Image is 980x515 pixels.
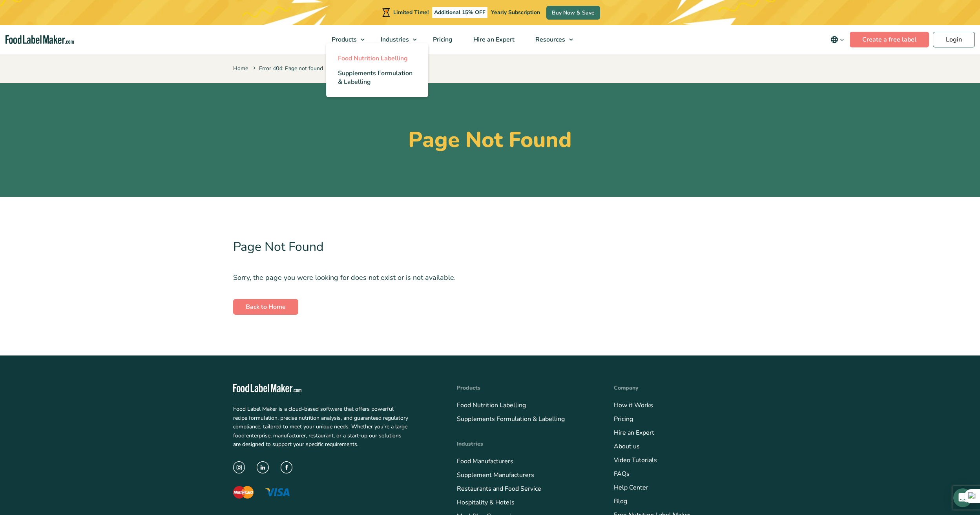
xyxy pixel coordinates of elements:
[432,7,487,18] span: Additional 15% OFF
[252,65,323,72] span: Error 404: Page not found
[614,456,657,464] a: Video Tutorials
[614,442,640,451] a: About us
[233,228,747,266] h2: Page Not Found
[423,25,461,54] a: Pricing
[431,35,453,44] span: Pricing
[393,9,429,16] span: Limited Time!
[614,483,648,492] a: Help Center
[457,471,534,479] a: Supplement Manufacturers
[457,457,513,466] a: Food Manufacturers
[233,299,298,315] a: Back to Home
[326,51,428,66] a: Food Nutrition Labelling
[614,415,633,423] a: Pricing
[338,54,408,63] span: Food Nutrition Labelling
[933,32,975,47] a: Login
[370,25,421,54] a: Industries
[326,66,428,89] a: Supplements Formulation & Labelling
[457,484,541,493] a: Restaurants and Food Service
[233,272,747,283] p: Sorry, the page you were looking for does not exist or is not available.
[614,470,630,478] a: FAQs
[457,498,515,507] a: Hospitality & Hotels
[546,6,600,20] a: Buy Now & Save
[265,488,290,496] img: The Visa logo with blue letters and a yellow flick above the
[233,65,248,72] a: Home
[614,428,654,437] a: Hire an Expert
[614,401,653,410] a: How it Works
[614,384,747,392] h4: Company
[329,35,358,44] span: Products
[525,25,577,54] a: Resources
[463,25,523,54] a: Hire an Expert
[321,25,369,54] a: Products
[233,384,302,393] img: Food Label Maker - white
[457,415,565,423] a: Supplements Formulation & Labelling
[233,461,245,473] img: instagram icon
[533,35,566,44] span: Resources
[491,9,540,16] span: Yearly Subscription
[233,405,408,449] p: Food Label Maker is a cloud-based software that offers powerful recipe formulation, precise nutri...
[233,486,254,499] img: The Mastercard logo displaying a red circle saying
[378,35,410,44] span: Industries
[457,384,590,392] h4: Products
[338,69,412,86] span: Supplements Formulation & Labelling
[457,401,526,410] a: Food Nutrition Labelling
[850,32,929,47] a: Create a free label
[953,488,972,507] div: Open Intercom Messenger
[233,127,747,153] h1: Page Not Found
[471,35,515,44] span: Hire an Expert
[457,440,590,448] h4: Industries
[614,497,627,506] a: Blog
